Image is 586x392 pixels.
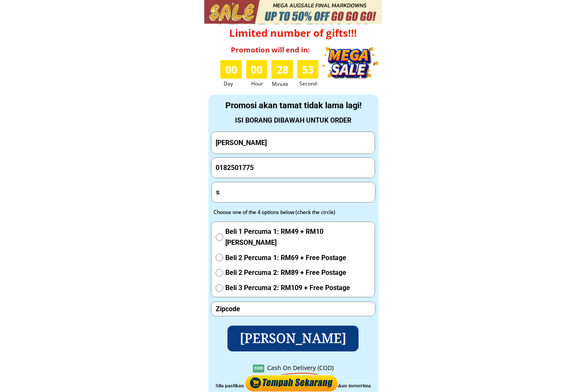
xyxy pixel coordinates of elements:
input: Phone Number/ Nombor Telefon [214,158,372,178]
span: Beli 2 Percuma 2: RM89 + Free Postage [225,267,370,278]
h3: COD [253,365,264,371]
input: Zipcode [214,302,372,316]
div: Choose one of the 4 options below (check the circle) [214,208,356,216]
div: Cash On Delivery (COD) [267,363,334,373]
span: Beli 2 Percuma 1: RM69 + Free Postage [225,252,370,263]
span: Beli 1 Percuma 1: RM49 + RM10 [PERSON_NAME] [225,226,370,248]
h3: Hour [251,79,269,88]
span: Beli 3 Percuma 2: RM109 + Free Postage [225,282,370,293]
h3: Minute [272,80,295,88]
input: Your Full Name/ Nama Penuh [214,132,372,154]
input: Address(Ex: 52 Jalan Wirawati 7, Maluri, 55100 Kuala Lumpur) [214,182,373,202]
div: Promosi akan tamat tidak lama lagi! [209,99,378,112]
div: ISI BORANG DIBAWAH UNTUK ORDER [209,115,378,126]
h3: Promotion will end in: [222,44,319,55]
h4: Limited number of gifts!!! [218,27,368,39]
h3: Second [299,79,320,88]
p: [PERSON_NAME] [227,326,359,351]
h3: Day [224,79,245,88]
